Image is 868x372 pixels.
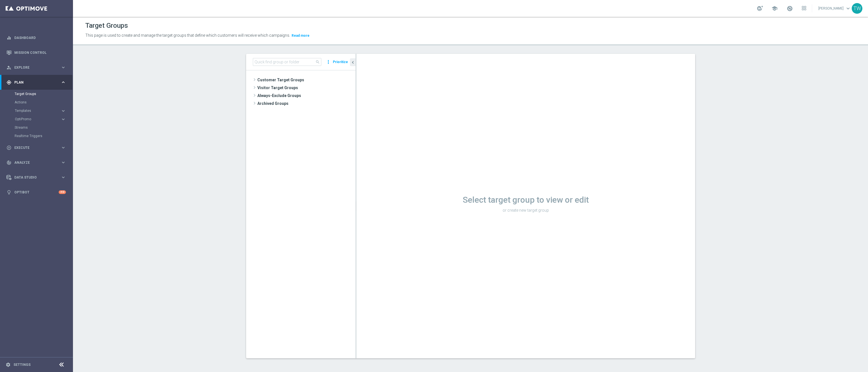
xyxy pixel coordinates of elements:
i: more_vert [326,58,331,66]
i: lightbulb [6,190,12,195]
i: keyboard_arrow_right [61,108,66,114]
h1: Target Groups [85,22,128,30]
div: Templates [15,109,61,112]
a: Realtime Triggers [15,134,58,138]
div: OptiPromo [15,115,72,123]
span: Always-Exclude Groups [257,92,356,100]
a: Optibot [14,185,59,200]
i: equalizer [6,35,12,40]
div: Target Groups [15,90,72,98]
a: Settings [13,363,31,366]
button: person_search Explore keyboard_arrow_right [6,65,66,70]
button: lightbulb Optibot +10 [6,190,66,195]
span: Plan [14,81,61,84]
span: This page is used to create and manage the target groups that define which customers will receive... [85,33,290,38]
div: TW [852,3,862,14]
span: Archived Groups [257,100,356,107]
button: Read more [291,33,310,39]
div: Streams [15,123,72,132]
span: Visitor Target Groups [257,84,356,92]
a: Dashboard [14,30,66,45]
div: Analyze [6,160,61,165]
div: Execute [6,145,61,150]
span: keyboard_arrow_down [845,5,851,11]
div: +10 [59,190,66,194]
i: chevron_left [350,60,356,65]
i: keyboard_arrow_right [61,80,66,85]
div: OptiPromo [15,117,61,121]
i: keyboard_arrow_right [61,65,66,70]
span: Customer Target Groups [257,76,356,84]
i: settings [6,362,11,367]
p: or create new target group [356,208,695,213]
span: school [771,5,778,11]
h1: Select target group to view or edit [356,195,695,205]
button: equalizer Dashboard [6,36,66,40]
a: Mission Control [14,45,66,60]
span: Data Studio [14,176,61,179]
div: Data Studio [6,175,61,180]
a: [PERSON_NAME]keyboard_arrow_down [818,4,852,13]
div: Optibot [6,185,66,200]
i: keyboard_arrow_right [61,175,66,180]
a: Actions [15,100,58,105]
div: Mission Control [6,45,66,60]
i: person_search [6,65,12,70]
button: Templates keyboard_arrow_right [15,108,66,113]
span: Execute [14,146,61,149]
button: track_changes Analyze keyboard_arrow_right [6,160,66,165]
span: search [315,60,320,64]
i: play_circle_outline [6,145,12,150]
i: keyboard_arrow_right [61,160,66,165]
span: Explore [14,66,61,69]
i: track_changes [6,160,12,165]
i: keyboard_arrow_right [61,117,66,122]
div: Templates [15,107,72,115]
div: Realtime Triggers [15,132,72,140]
button: gps_fixed Plan keyboard_arrow_right [6,80,66,85]
div: Dashboard [6,30,66,45]
input: Quick find group or folder [253,58,321,66]
span: Analyze [14,161,61,164]
button: Mission Control [6,50,66,55]
div: Explore [6,65,61,70]
button: OptiPromo keyboard_arrow_right [15,117,66,121]
button: play_circle_outline Execute keyboard_arrow_right [6,145,66,150]
button: chevron_left [350,58,356,66]
button: Data Studio keyboard_arrow_right [6,175,66,180]
span: OptiPromo [15,117,55,121]
a: Streams [15,125,58,130]
div: Plan [6,80,61,85]
i: keyboard_arrow_right [61,145,66,150]
button: Prioritize [332,58,349,66]
div: Actions [15,98,72,107]
i: gps_fixed [6,80,12,85]
a: Target Groups [15,92,58,96]
span: Templates [15,109,55,112]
